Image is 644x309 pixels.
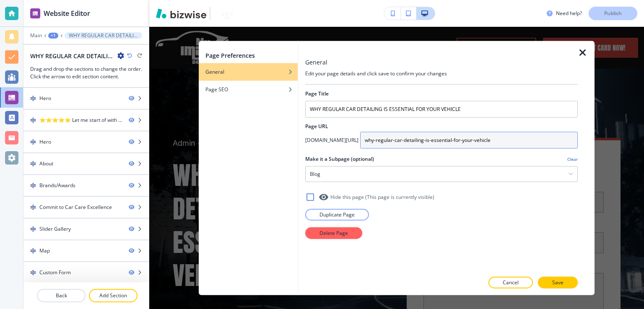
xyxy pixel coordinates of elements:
[89,289,138,302] button: Add Section
[305,90,329,98] h2: Page Title
[30,117,36,123] img: Drag
[23,153,149,174] div: DragAbout
[30,33,42,39] button: Main
[214,8,236,18] img: Your Logo
[199,63,298,81] button: General
[330,193,434,201] h4: Hide this page (This page is currently visible )
[30,248,36,254] img: Drag
[30,270,36,276] img: Drag
[30,8,40,18] img: editor icon
[30,204,36,210] img: Drag
[39,247,50,255] div: Map
[23,131,149,152] div: DragHero
[39,203,112,211] div: Commit to Car Care Excellence
[23,262,149,283] div: DragCustom Form
[39,95,51,102] div: Hero
[305,58,327,67] h3: General
[65,32,142,39] button: WHY REGULAR CAR DETAILING IS ESSENTIAL FOR YOUR VEHICLE
[305,227,362,239] button: Delete Page
[310,170,320,178] h4: Blog
[503,278,519,286] p: Cancel
[305,123,578,130] h2: Page URL
[30,65,142,80] h3: Drag and drop the sections to change the order. Click the arrow to edit section content.
[205,51,255,60] h2: Page Preferences
[30,51,114,60] h2: WHY REGULAR CAR DETAILING IS ESSENTIAL FOR YOUR VEHICLE
[39,138,51,146] div: Hero
[23,197,149,218] div: DragCommit to Car Care Excellence
[39,160,53,167] div: About
[23,240,149,261] div: DragMap
[23,88,149,109] div: DragHero
[488,276,533,288] button: Cancel
[30,226,36,232] img: Drag
[23,219,149,239] div: DragSlider Gallery
[305,136,358,144] h4: [DOMAIN_NAME][URL]
[567,156,578,162] h4: Clear
[39,116,122,124] div: ⭐⭐⭐⭐⭐ Let me start of with WOW!!!! Cant believe my cars finish can look better than new but wow.....
[44,8,90,18] h2: Website Editor
[69,33,138,39] p: WHY REGULAR CAR DETAILING IS ESSENTIAL FOR YOUR VEHICLE
[319,229,348,237] p: Delete Page
[30,183,36,188] img: Drag
[319,211,355,219] p: Duplicate Page
[39,182,75,189] div: Brands/Awards
[205,86,228,93] h4: Page SEO
[90,292,137,299] p: Add Section
[23,110,149,131] div: Drag⭐⭐⭐⭐⭐ Let me start of with WOW!!!! Cant believe my cars finish can look better than new but w...
[30,95,36,101] img: Drag
[305,192,578,202] div: Hide this page (This page is currently visible)
[305,70,578,77] h4: Edit your page details and click save to confirm your changes
[205,68,224,76] h4: General
[37,289,86,302] button: Back
[38,292,85,299] p: Back
[48,33,58,39] button: +1
[23,175,149,196] div: DragBrands/Awards
[30,139,36,145] img: Drag
[552,278,563,286] p: Save
[199,81,298,98] button: Page SEO
[39,269,71,276] div: Custom Form
[39,225,71,233] div: Slider Gallery
[305,209,369,221] button: Duplicate Page
[538,276,578,288] button: Save
[156,8,206,18] img: Bizwise Logo
[30,161,36,167] img: Drag
[556,10,582,17] h3: Need help?
[305,155,374,163] h2: Make it a Subpage (optional)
